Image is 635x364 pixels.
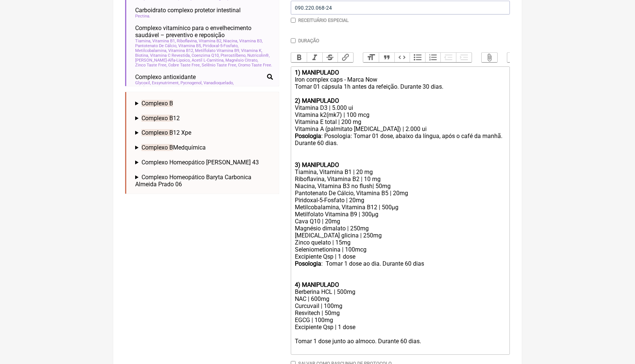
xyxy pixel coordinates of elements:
span: Vitamina C Revestida [150,53,190,58]
div: Tomar 1 dose junto ao almoco. Durante 60 dias. [295,338,506,345]
div: Excipiente Qsp | 1 dose [295,324,506,331]
span: Complexo Homeopático [PERSON_NAME] 43 [141,159,259,166]
div: : Posologia: Tomar 01 dose, abaixo da língua, após o café da manhã. Durante 60 dias. ㅤ [295,132,506,154]
span: Pterostilbeno [221,53,246,58]
span: Nutricolin® [247,53,270,58]
summary: Complexo Homeopático [PERSON_NAME] 43 [135,159,273,166]
span: Complexo vitamínico para o envelhecimento saudável – preventivo e reposição [135,24,273,39]
strong: 1) MANIPULADO [295,69,339,76]
span: Excipiente Qsp [190,85,219,90]
button: Italic [307,53,322,62]
span: Cromo Taste Free [238,63,272,68]
div: Tiamina, Vitamina B1 | 20 mg [295,168,506,176]
span: 12 [141,115,180,122]
div: [MEDICAL_DATA] glicina | 250mg Zinco quelato | 15mg Seleniometionina | 100mcg Excipiente Qsp | 1 ... [295,232,506,260]
span: Piridoxal-5-Fosfato [203,43,238,48]
div: Magnésio dimalato | 250mg [295,225,506,232]
label: Duração [298,38,319,43]
span: Tiamina, Vitamina B1 [135,39,176,43]
strong: Posologia [295,132,321,140]
span: Magnésio Citrato [225,58,258,63]
span: Pantotenato De Cálcio, Vitamina B5 [135,43,202,48]
div: Iron complex caps - Marca Now Tomar 01 cápsula 1h antes da refeição. Durante 30 dias. [295,69,506,97]
span: Biotina [135,53,149,58]
button: Bullets [410,53,425,62]
button: Decrease Level [440,53,456,62]
button: Heading [363,53,379,62]
span: [PERSON_NAME]-Alfa-Lipoico [135,58,190,63]
span: Zinco Taste Free [135,63,167,68]
span: Complexo B [141,129,173,136]
summary: Complexo BMedquímica [135,144,273,151]
span: Medquímica [141,144,206,151]
button: Code [394,53,410,62]
div: Metilfolato Vitamina B9 | 300µg [295,211,506,218]
summary: Complexo B12 Xpe [135,129,273,136]
div: : Tomar 1 dose ao dia. Durante 60 dias [295,260,506,288]
span: Exsynutriment [152,81,179,85]
button: Bold [291,53,307,62]
span: Carboidrato complexo protetor intestinal [135,7,241,14]
span: Glycoxil [135,81,151,85]
span: Pycnogenol [180,81,202,85]
span: 12 Xpe [141,129,191,136]
span: Pectina [135,14,150,19]
button: Numbers [425,53,441,62]
span: Metilfolato Vitamina B9 [195,48,240,53]
div: Vitamina k2(mk7) | 100 mcg [295,111,506,118]
button: Link [338,53,353,62]
div: Pantotenato De Cálcio, Vitamina B5 | 20mg [295,190,506,197]
div: Metilcobalamina, Vitamina B12 | 500µg [295,204,506,211]
span: Vanadioquelado [203,81,234,85]
span: Complexo B [141,144,173,151]
label: Receituário Especial [298,17,349,23]
strong: Posologia [295,260,321,267]
span: Selênio Taste Free [202,63,237,68]
span: Biotina [175,85,189,90]
div: Berberina HCL | 500mg [295,288,506,295]
span: Complexo Homeopático Baryta Carbonica Almeida Prado 06 [135,174,251,188]
div: Niacina, Vitamina B3 no flush| 50mg [295,183,506,190]
summary: Complexo Homeopático Baryta Carbonica Almeida Prado 06 [135,174,273,188]
span: Complexo antioxidante [135,73,196,81]
div: Vitamina A (palmitato [MEDICAL_DATA]) | 2.000 ui [295,125,506,132]
button: Quote [379,53,394,62]
div: Curcuvail | 100mg [295,302,506,309]
div: Riboflavina, Vitamina B2 | 10 mg [295,176,506,183]
span: Riboflavina, Vitamina B2 [177,39,222,43]
span: Cobre Taste Free [168,63,201,68]
div: Vitamina E total | 200 mg [295,118,506,125]
div: Resvitech | 50mg [295,309,506,317]
summary: Complexo B12 [135,115,273,122]
button: Attach Files [482,53,497,62]
span: Niacina, Vitamina B3 [223,39,263,43]
span: Complexo B [141,115,173,122]
div: EGCG | 100mg [295,317,506,324]
strong: 3) MANIPULADO [295,161,339,168]
div: Vitamina D3 | 5.000 ui [295,104,506,111]
div: Piridoxal-5-Fosfato | 20mg [295,197,506,204]
div: NAC | 600mg [295,295,506,302]
strong: 2) MANIPULADO [295,97,339,104]
span: Coenzima Q10 [192,53,219,58]
strong: 4) MANIPULADO [295,281,339,288]
span: Complexo B [141,100,173,107]
span: Metilcobalamina, Vitamina B12 [135,48,194,53]
button: Undo [507,53,523,62]
span: Picolinato De Cromo [135,85,174,90]
span: Acetil L-Carnitina [192,58,224,63]
summary: Complexo B [135,100,273,107]
button: Increase Level [456,53,472,62]
div: Cava Q10 | 20mg [295,218,506,225]
button: Strikethrough [322,53,338,62]
span: Vitamina K [241,48,262,53]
